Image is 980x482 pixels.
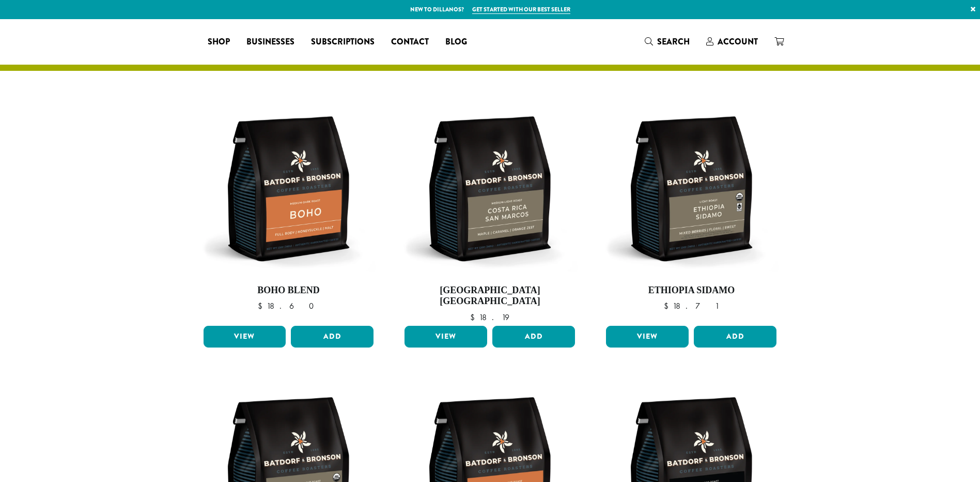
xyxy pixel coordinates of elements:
[199,34,238,50] a: Shop
[470,312,479,323] span: $
[311,36,375,49] span: Subscriptions
[258,300,267,311] span: $
[718,36,758,48] span: Account
[492,326,575,348] button: Add
[208,36,230,49] span: Shop
[636,33,698,50] a: Search
[258,300,319,311] bdi: 18.60
[664,300,673,311] span: $
[603,285,779,296] h4: Ethiopia Sidamo
[470,312,509,323] bdi: 18.19
[405,326,487,348] a: View
[472,5,570,14] a: Get started with our best seller
[200,101,376,277] img: BB-12oz-Boho-Stock.webp
[694,326,776,348] button: Add
[657,36,690,48] span: Search
[402,101,578,322] a: [GEOGRAPHIC_DATA] [GEOGRAPHIC_DATA] $18.19
[603,101,779,277] img: BB-12oz-FTO-Ethiopia-Sidamo-Stock.webp
[402,101,578,277] img: BB-12oz-Costa-Rica-San-Marcos-Stock.webp
[606,326,689,348] a: View
[201,101,377,322] a: Boho Blend $18.60
[291,326,374,348] button: Add
[402,285,578,307] h4: [GEOGRAPHIC_DATA] [GEOGRAPHIC_DATA]
[664,300,719,311] bdi: 18.71
[391,36,429,49] span: Contact
[204,326,286,348] a: View
[201,285,377,296] h4: Boho Blend
[246,36,294,49] span: Businesses
[603,101,779,322] a: Ethiopia Sidamo $18.71
[445,36,467,49] span: Blog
